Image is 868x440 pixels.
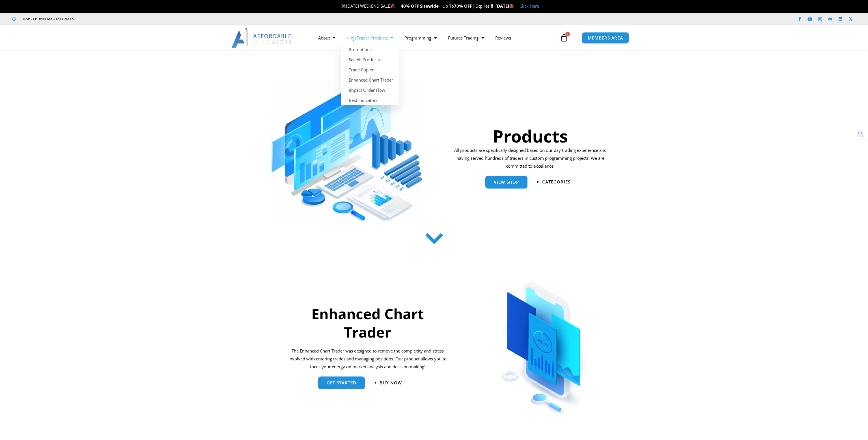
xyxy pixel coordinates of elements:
span: 1 [565,32,570,36]
span: MEMBERS AREA [588,36,623,40]
a: Buy now [375,381,402,385]
img: 🎉 [390,4,395,8]
iframe: Customer reviews powered by Trustpilot [84,16,169,22]
a: Promotions [341,44,399,54]
a: Click Here [520,3,539,9]
a: get started [318,376,365,389]
a: See All Products [341,54,399,65]
a: Programming [399,31,442,44]
a: 1 [552,30,576,46]
span: [DATE] WEEKEND SALE + Up To | Expires [341,3,495,9]
h2: Enhanced Chart Trader [288,305,448,342]
a: NinjaTrader Products [341,31,399,44]
a: About [313,31,341,44]
span: Mon - Fri: 8:00 AM – 6:00 PM EST [21,16,76,22]
img: ⌛ [490,4,494,8]
a: Trade Copier [341,65,399,75]
span: Buy now [380,381,402,385]
a: View Shop [485,176,527,189]
ul: NinjaTrader Products [341,44,399,105]
img: LogoAI | Affordable Indicators – NinjaTrader [231,28,292,48]
p: The Enhanced Chart Trader was designed to remove the complexity and stress involved with entering... [288,347,448,371]
strong: [DATE] [496,3,514,9]
h1: Products [452,124,609,148]
nav: Menu [313,31,559,44]
img: 🏭 [509,4,514,8]
p: All products are specifically designed based on our day trading experience and having served hund... [452,146,609,170]
span: get started [327,381,356,385]
img: ChartTrader | Affordable Indicators – NinjaTrader [481,267,608,418]
span: View Shop [494,180,519,184]
a: Enhanced Chart Trader [341,75,399,85]
a: Futures Trading [442,31,490,44]
strong: 40% OFF Sitewide [401,3,439,9]
span: categories [542,180,570,184]
a: Impact Order Flow [341,85,399,95]
a: Reviews [490,31,517,44]
a: Best Indicators [341,95,399,105]
img: 🛠️ [341,4,346,8]
a: MEMBERS AREA [582,32,629,44]
a: categories [537,180,570,184]
img: ProductsSection scaled | Affordable Indicators – NinjaTrader [272,78,422,222]
strong: 70% OFF [454,3,472,9]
